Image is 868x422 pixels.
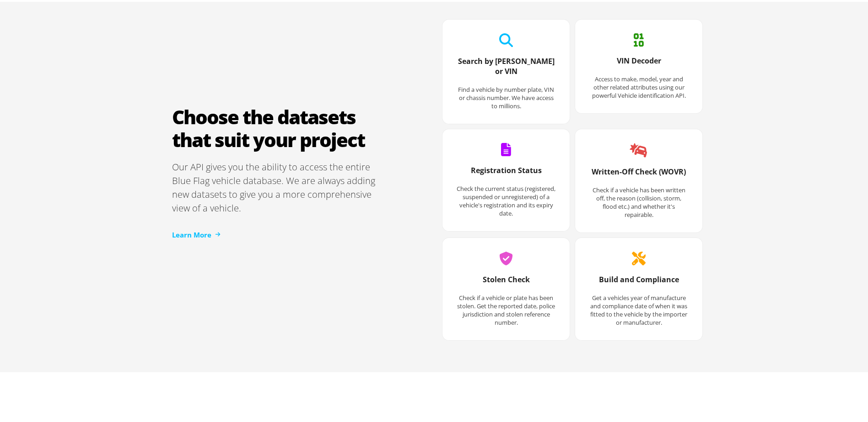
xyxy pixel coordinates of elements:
h3: Registration Status [456,164,556,183]
h3: VIN Decoder [589,54,689,73]
p: Access to make, model, year and other related attributes using our powerful Vehicle identificatio... [589,73,689,98]
p: Check if a vehicle has been written off, the reason (collision, storm, flood etc.) and whether it... [589,184,689,217]
p: Check if a vehicle or plate has been stolen. Get the reported date, police jurisdiction and stole... [456,292,556,325]
p: Check the current status (registered, suspended or unregistered) of a vehicle's registration and ... [456,183,556,216]
p: Find a vehicle by number plate, VIN or chassis number. We have access to millions. [456,84,556,108]
h3: Stolen Check [456,273,556,292]
p: Get a vehicles year of manufacture and compliance date of when it was fitted to the vehicle by th... [589,292,689,325]
h3: Build and Compliance [589,273,689,292]
h3: Search by [PERSON_NAME] or VIN [456,54,556,84]
p: Our API gives you the ability to access the entire Blue Flag vehicle database. We are always addi... [172,158,383,213]
a: Learn More [172,228,221,238]
h3: Written-Off Check (WOVR) [589,165,689,184]
h2: Choose the datasets that suit your project [172,104,383,149]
